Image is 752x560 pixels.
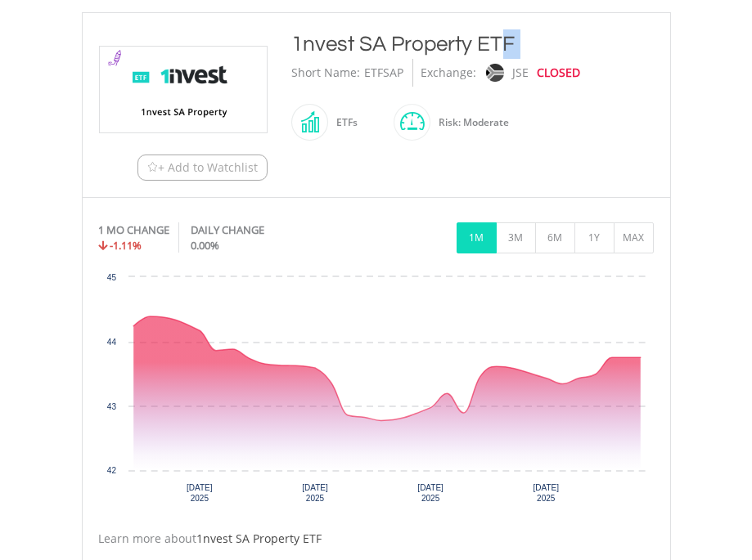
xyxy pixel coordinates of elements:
div: 1nvest SA Property ETF [292,29,654,59]
div: Chart. Highcharts interactive chart. [99,269,654,514]
div: 1 MO CHANGE [99,222,170,238]
button: MAX [614,222,654,253]
button: 3M [496,222,536,253]
svg: Interactive chart [99,269,654,514]
button: 6M [535,222,575,253]
button: 1Y [574,222,615,253]
div: DAILY CHANGE [191,222,307,238]
text: 43 [106,402,116,411]
img: jse.png [485,64,503,82]
span: 1nvest SA Property ETF [197,531,322,546]
span: 0.00% [191,238,220,253]
button: 1M [457,222,497,253]
div: Short Name: [292,59,361,87]
text: 44 [106,338,116,347]
div: Learn more about [99,531,654,547]
text: [DATE] 2025 [187,483,213,503]
div: JSE [513,59,529,87]
text: [DATE] 2025 [533,483,559,503]
text: [DATE] 2025 [302,483,328,503]
span: -1.11% [110,238,142,253]
span: + Add to Watchlist [159,159,259,176]
div: ETFs [329,103,358,142]
button: Watchlist + Add to Watchlist [137,155,268,181]
div: CLOSED [538,59,581,87]
text: 45 [106,273,116,282]
div: ETFSAP [365,59,404,87]
div: Exchange: [421,59,477,87]
img: EQU.ZA.ETFSAP.png [122,47,245,132]
text: 42 [106,466,116,475]
div: Risk: Moderate [431,103,510,142]
text: [DATE] 2025 [417,483,444,503]
img: Watchlist [146,162,159,174]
